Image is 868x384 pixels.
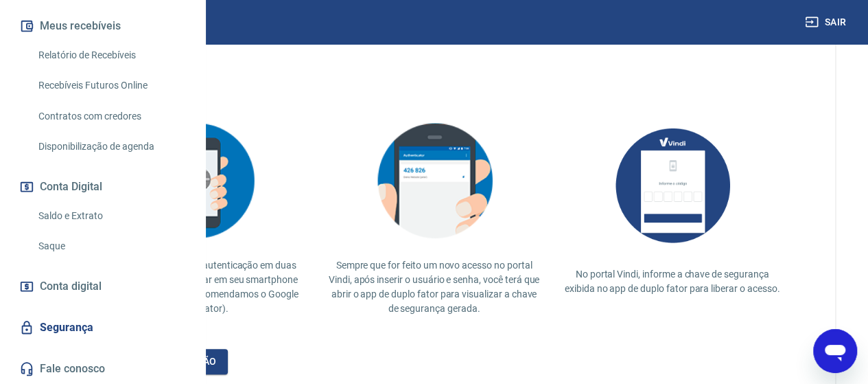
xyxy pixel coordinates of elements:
[802,10,852,35] button: Sair
[40,277,102,296] span: Conta digital
[77,65,791,81] h4: Como funciona
[326,258,542,316] p: Sempre que for feito um novo acesso no portal Vindi, após inserir o usuário e senha, você terá qu...
[33,232,189,260] a: Saque
[33,71,189,100] a: Recebíveis Futuros Online
[16,271,189,302] a: Conta digital
[16,11,189,41] button: Meus recebíveis
[813,329,857,373] iframe: Botão para abrir a janela de mensagens
[33,102,189,131] a: Contratos com credores
[16,313,189,343] a: Segurança
[33,41,189,69] a: Relatório de Recebíveis
[604,114,741,256] img: AUbNX1O5CQAAAABJRU5ErkJggg==
[33,202,189,230] a: Saldo e Extrato
[366,114,503,247] img: explication-mfa3.c449ef126faf1c3e3bb9.png
[33,133,189,161] a: Disponibilização de agenda
[16,354,189,384] a: Fale conosco
[16,172,189,202] button: Conta Digital
[564,267,780,296] p: No portal Vindi, informe a chave de segurança exibida no app de duplo fator para liberar o acesso.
